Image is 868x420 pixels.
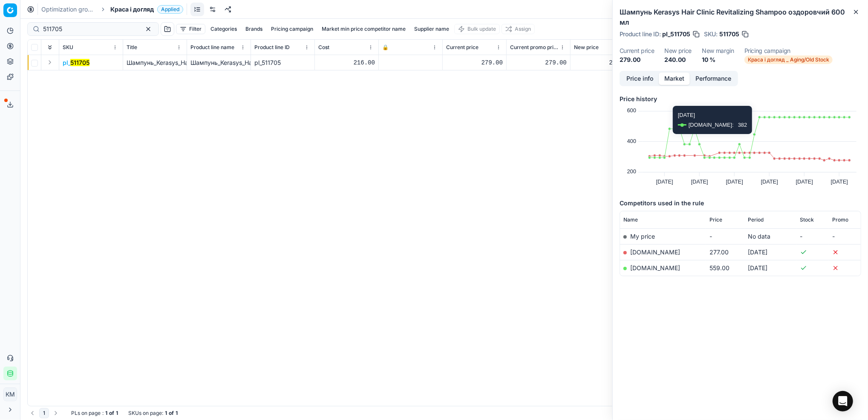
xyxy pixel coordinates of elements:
a: [DOMAIN_NAME] [630,264,680,271]
strong: of [109,410,114,417]
span: 🔒 [382,44,389,51]
span: Краса і доглядApplied [110,5,183,14]
td: - [797,228,829,244]
dt: New price [664,48,692,54]
span: КM [4,388,17,401]
span: Price [709,216,722,223]
text: 400 [627,138,636,144]
text: [DATE] [796,178,813,185]
dd: 10 % [702,55,734,64]
button: Pricing campaign [268,24,317,34]
button: Expand all [45,42,55,52]
strong: of [169,410,174,417]
dd: 240.00 [664,55,692,64]
strong: 1 [165,410,167,417]
span: SKUs on page : [128,410,163,417]
button: 1 [39,408,49,418]
span: Current price [446,44,479,51]
td: No data [744,228,797,244]
text: [DATE] [656,178,673,185]
span: Current promo price [510,44,558,51]
span: [DATE] [748,264,767,271]
span: 559.00 [709,264,730,271]
text: 600 [627,107,636,114]
button: pl_511705 [63,58,89,67]
button: Bulk update [454,24,500,34]
span: Name [623,216,638,223]
span: New price [574,44,599,51]
span: PLs on page [71,410,101,417]
span: [DATE] [748,248,767,256]
span: pl_ [63,58,89,67]
strong: 1 [105,410,107,417]
a: [DOMAIN_NAME] [630,248,680,256]
strong: 1 [176,410,178,417]
div: 240.00 [574,58,631,67]
span: Краса і догляд _ Aging/Old Stock [744,55,833,64]
button: Price info [621,73,659,85]
text: [DATE] [831,178,848,185]
button: Go to previous page [27,408,37,418]
h5: Price history [620,95,861,103]
h5: Competitors used in the rule [620,199,861,207]
button: Market [659,73,690,85]
button: Performance [690,73,737,85]
span: Cost [318,44,329,51]
input: Search by SKU or title [43,25,136,33]
span: Title [127,44,137,51]
span: Stock [800,216,814,223]
span: SKU [63,44,73,51]
nav: breadcrumb [41,5,183,14]
span: Period [748,216,764,223]
button: Market min price competitor name [318,24,409,34]
text: 200 [627,168,636,175]
span: Product line ID : [620,31,660,37]
span: Product line name [190,44,234,51]
strong: 1 [116,410,118,417]
nav: pagination [27,408,61,418]
text: [DATE] [726,178,743,185]
a: Optimization groups [41,5,96,14]
span: SKU : [704,31,718,37]
button: Go to next page [51,408,61,418]
button: Supplier name [411,24,453,34]
td: - [706,228,744,244]
text: [DATE] [691,178,708,185]
div: Open Intercom Messenger [833,391,853,411]
span: Краса і догляд [110,5,154,14]
div: 279.00 [510,58,567,67]
div: Шампунь_Kerasys_Hair_Clinic_Revitalizing_Shampoo_оздоровчий_600_мл [190,58,247,67]
span: Applied [157,5,183,14]
div: pl_511705 [254,58,311,67]
div: 216.00 [318,58,375,67]
button: Expand [45,57,55,67]
h2: Шампунь Kerasys Hair Clinic Revitalizing Shampoo оздоровчий 600 мл [620,7,861,27]
dt: Pricing campaign [744,48,833,54]
span: 511705 [719,30,739,38]
div: : [71,410,118,417]
dt: Current price [620,48,654,54]
button: Categories [207,24,240,34]
span: pl_511705 [662,30,690,38]
span: Шампунь_Kerasys_Hair_Clinic_Revitalizing_Shampoo_оздоровчий_600_мл [127,59,333,66]
span: 277.00 [709,248,729,256]
span: Promo [832,216,848,223]
div: 279.00 [446,58,503,67]
span: Product line ID [254,44,290,51]
mark: 511705 [70,59,89,66]
span: My price [630,233,655,240]
dd: 279.00 [620,55,654,64]
button: КM [3,388,17,401]
td: - [829,228,861,244]
dt: New margin [702,48,734,54]
button: Filter [176,24,205,34]
button: Assign [502,24,535,34]
button: Brands [242,24,266,34]
text: [DATE] [761,178,778,185]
